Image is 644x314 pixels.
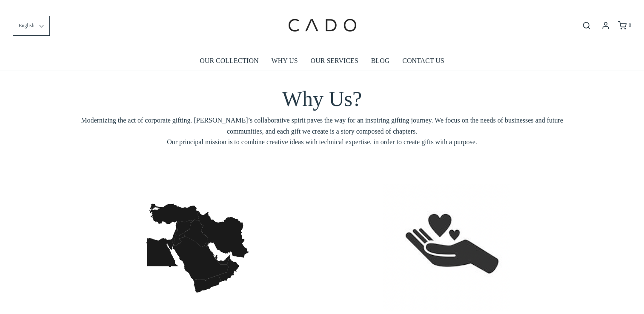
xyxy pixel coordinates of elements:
[80,115,565,148] span: Modernizing the act of corporate gifting. [PERSON_NAME]’s collaborative spirit paves the way for ...
[402,51,444,71] a: CONTACT US
[579,21,594,30] button: Open search bar
[629,22,631,28] span: 0
[311,51,358,71] a: OUR SERVICES
[371,51,390,71] a: BLOG
[19,22,34,30] span: English
[383,184,510,311] img: screenshot-20220704-at-063057-1657197187002_1200x.png
[13,16,50,36] button: English
[617,21,631,30] a: 0
[200,51,258,71] a: OUR COLLECTION
[134,184,261,312] img: vecteezy_vectorillustrationoftheblackmapofmiddleeastonwhite_-1657197150892_1200x.jpg
[272,51,298,71] a: WHY US
[286,6,358,45] img: cadogifting
[282,87,362,111] span: Why Us?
